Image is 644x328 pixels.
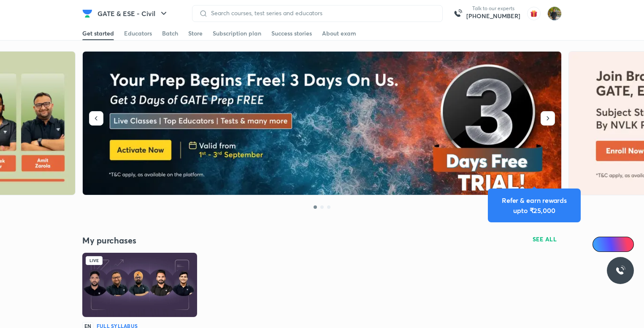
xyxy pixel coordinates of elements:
img: shubham rawat [547,6,562,21]
a: Success stories [271,27,312,40]
span: Ai Doubts [606,241,629,248]
a: [PHONE_NUMBER] [466,12,520,20]
h4: My purchases [82,235,322,246]
div: Live [86,256,103,265]
div: Educators [124,29,152,38]
img: ttu [615,265,625,276]
div: Subscription plan [213,29,261,38]
img: Icon [598,241,604,248]
a: Subscription plan [213,27,261,40]
div: Success stories [271,29,312,38]
a: About exam [322,27,356,40]
div: Refer & earn rewards upto ₹25,000 [495,195,574,216]
img: avatar [527,7,541,20]
img: Company Logo [82,8,92,19]
div: Batch [162,29,178,38]
input: Search courses, test series and educators [208,10,436,16]
button: GATE & ESE - Civil [92,5,174,22]
a: Batch [162,27,178,40]
a: Educators [124,27,152,40]
span: SEE ALL [533,236,557,242]
a: Store [188,27,203,40]
div: Get started [82,29,114,38]
a: Ai Doubts [593,237,634,252]
div: About exam [322,29,356,38]
button: SEE ALL [528,232,562,246]
img: Batch Thumbnail [82,253,197,317]
a: Get started [82,27,114,40]
p: Talk to our experts [466,5,520,12]
img: call-us [449,5,466,22]
div: Store [188,29,203,38]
